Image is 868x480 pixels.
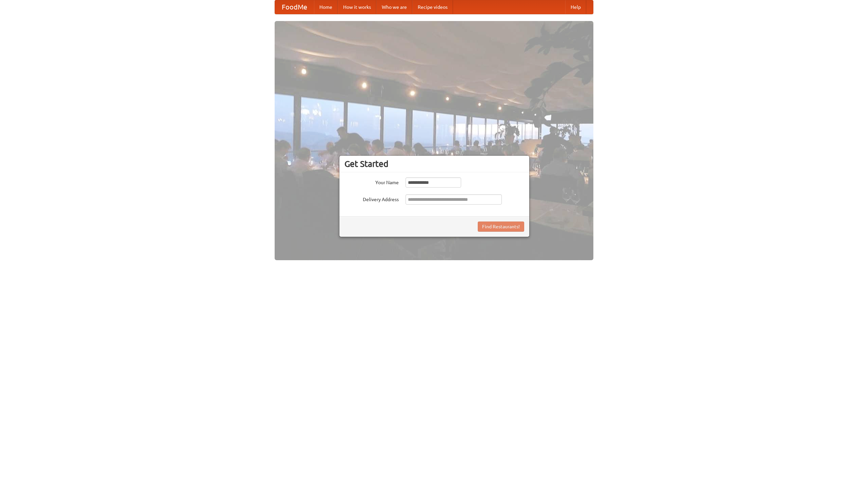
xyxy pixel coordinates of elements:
a: Who we are [376,0,412,14]
a: How it works [338,0,376,14]
a: Help [565,0,586,14]
label: Your Name [344,177,399,186]
button: Find Restaurants! [478,222,524,232]
a: Home [314,0,338,14]
a: Recipe videos [412,0,453,14]
h3: Get Started [344,159,524,169]
label: Delivery Address [344,194,399,203]
a: FoodMe [275,0,314,14]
